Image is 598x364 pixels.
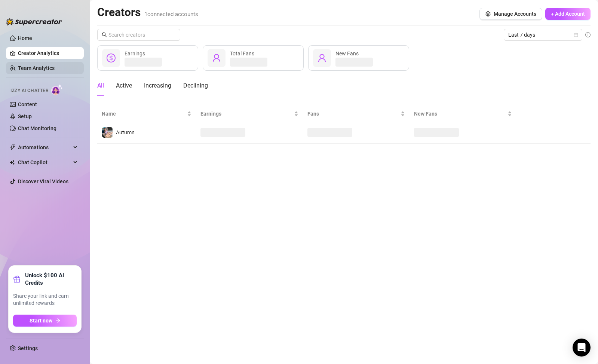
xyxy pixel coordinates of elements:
span: New Fans [335,51,359,56]
button: Manage Accounts [479,8,542,20]
span: user [212,53,221,62]
a: Home [18,35,32,41]
div: Declining [183,81,208,90]
div: All [97,81,104,90]
span: Izzy AI Chatter [10,87,48,94]
span: Earnings [125,51,145,56]
span: info-circle [585,32,591,37]
button: + Add Account [545,8,591,20]
span: 1 connected accounts [144,11,198,18]
th: Name [97,107,196,121]
a: Discover Viral Videos [18,178,68,184]
span: Start now [30,318,52,324]
div: Active [116,81,132,90]
th: Earnings [196,107,303,121]
span: Earnings [200,110,292,118]
span: Fans [307,110,399,118]
th: Fans [303,107,410,121]
strong: Unlock $100 AI Credits [25,272,77,287]
a: Chat Monitoring [18,125,56,131]
span: dollar-circle [107,53,116,62]
span: Automations [18,141,71,153]
span: gift [13,275,21,283]
a: Team Analytics [18,65,55,71]
span: thunderbolt [10,144,16,150]
input: Search creators [108,31,170,39]
span: + Add Account [551,11,585,17]
span: calendar [574,33,578,37]
div: Open Intercom Messenger [573,339,591,357]
span: Chat Copilot [18,156,71,168]
button: Start nowarrow-right [13,315,77,327]
span: setting [485,11,491,16]
img: logo-BBDzfeDw.svg [6,18,62,25]
img: Chat Copilot [10,160,15,165]
span: New Fans [414,110,506,118]
a: Content [18,101,37,107]
span: arrow-right [55,318,61,323]
span: Autumn [116,129,135,135]
a: Creator Analytics [18,47,78,59]
span: Name [102,110,185,118]
span: search [102,32,107,37]
span: Share your link and earn unlimited rewards [13,293,77,307]
h2: Creators [97,5,198,19]
span: user [318,53,326,62]
th: New Fans [410,107,516,121]
div: Increasing [144,81,171,90]
img: Autumn [102,127,113,138]
span: Last 7 days [508,29,578,40]
a: Setup [18,113,32,119]
img: AI Chatter [51,84,63,95]
span: Total Fans [230,51,254,56]
span: Manage Accounts [494,11,536,17]
a: Settings [18,345,38,351]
